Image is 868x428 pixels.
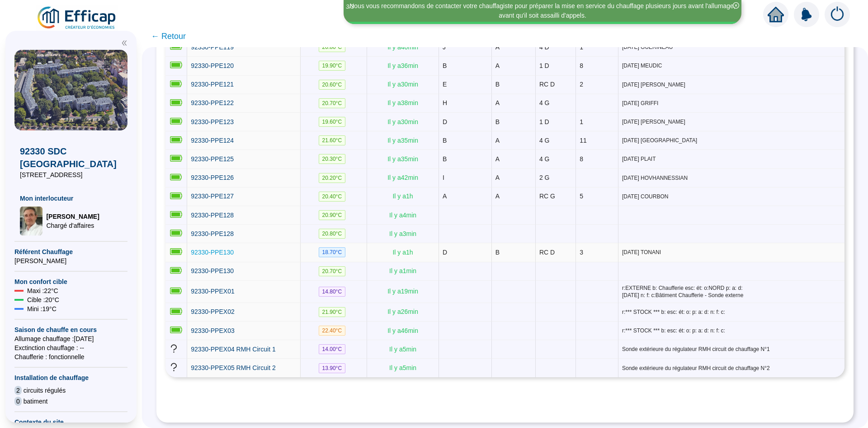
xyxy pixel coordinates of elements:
[392,192,413,200] span: Il y a 1 h
[443,137,447,144] span: B
[191,287,235,296] a: 92330-PPEX01
[622,193,841,200] span: [DATE] COURBON
[495,43,500,51] span: A
[191,81,234,88] span: 92330-PPE121
[319,61,346,71] span: 19.90 °C
[622,43,841,51] span: [DATE] GUERINEAU
[443,62,447,69] span: B
[20,170,122,179] span: [STREET_ADDRESS]
[46,221,99,230] span: Chargé d'affaires
[443,249,447,256] span: D
[319,344,346,354] span: 14.00 °C
[580,155,583,163] span: 8
[622,249,841,256] span: [DATE] TONANI
[14,334,127,343] span: Allumage chauffage : [DATE]
[539,192,555,200] span: RC G
[191,136,234,145] a: 92330-PPE124
[121,40,127,46] span: double-left
[319,192,346,202] span: 20.40 °C
[319,210,346,220] span: 20.90 °C
[580,43,583,51] span: 1
[319,229,346,239] span: 20.80 °C
[191,137,234,144] span: 92330-PPE124
[622,327,841,334] span: r:*** STOCK *** b: esc: ét: o: p: a: d: n: f: c:
[191,43,234,51] span: 92330-PPE119
[14,343,127,352] span: Exctinction chauffage : --
[622,346,841,353] span: Sonde extérieure du régulateur RMH circuit de chauffage N°1
[389,346,416,353] span: Il y a 5 min
[443,192,447,200] span: A
[580,118,583,125] span: 1
[191,249,234,256] span: 92330-PPE130
[539,249,555,256] span: RC D
[191,212,234,219] span: 92330-PPE128
[191,118,234,125] span: 92330-PPE123
[387,174,418,181] span: Il y a 42 min
[443,43,446,51] span: J
[539,43,549,51] span: 4 D
[319,173,346,183] span: 20.20 °C
[539,62,549,69] span: 1 D
[191,99,234,106] span: 92330-PPE122
[622,100,841,107] span: [DATE] GRIFFI
[389,267,416,274] span: Il y a 1 min
[346,3,354,10] i: 3 / 3
[387,118,418,125] span: Il y a 30 min
[14,373,127,382] span: Installation de chauffage
[622,155,841,163] span: [DATE] PLAIT
[495,99,500,106] span: A
[319,266,346,276] span: 20.70 °C
[622,62,841,69] span: [DATE] MEUDIC
[539,118,549,125] span: 1 D
[825,2,850,27] img: alerts
[191,62,234,69] span: 92330-PPE120
[389,364,416,371] span: Il y a 5 min
[443,155,447,163] span: B
[319,287,346,297] span: 14.80 °C
[191,174,234,181] span: 92330-PPE126
[443,99,447,106] span: H
[169,344,179,353] span: question
[768,6,784,23] span: home
[191,192,234,201] a: 92330-PPE127
[622,174,841,182] span: [DATE] HOVHANNESSIAN
[387,327,418,334] span: Il y a 46 min
[191,326,235,336] a: 92330-PPEX03
[389,230,416,237] span: Il y a 3 min
[443,118,447,125] span: D
[20,145,122,170] span: 92330 SDC [GEOGRAPHIC_DATA]
[539,174,550,181] span: 2 G
[539,155,550,163] span: 4 G
[191,308,235,315] span: 92330-PPEX02
[191,364,276,371] span: 92330-PPEX05 RMH Circuit 2
[622,137,841,144] span: [DATE] [GEOGRAPHIC_DATA]
[191,288,235,295] span: 92330-PPEX01
[191,267,234,274] span: 92330-PPE130
[495,174,500,181] span: A
[319,135,346,145] span: 21.60 °C
[319,154,346,164] span: 20.30 °C
[539,137,550,144] span: 4 G
[387,43,418,51] span: Il y a 40 min
[14,256,127,265] span: [PERSON_NAME]
[319,117,346,127] span: 19.60 °C
[27,295,59,304] span: Cible : 20 °C
[191,192,234,200] span: 92330-PPE127
[14,247,127,256] span: Référent Chauffage
[319,80,346,90] span: 20.60 °C
[14,397,22,406] span: 0
[14,325,127,334] span: Saison de chauffe en cours
[622,118,841,125] span: [DATE] [PERSON_NAME]
[191,61,234,71] a: 92330-PPE120
[191,230,234,237] span: 92330-PPE128
[495,249,500,256] span: B
[14,418,127,427] span: Contexte du site
[20,207,42,236] img: Chargé d'affaires
[169,362,179,372] span: question
[319,98,346,108] span: 20.70 °C
[191,229,234,239] a: 92330-PPE128
[36,5,118,31] img: efficap energie logo
[387,99,418,106] span: Il y a 38 min
[14,352,127,361] span: Chaufferie : fonctionnelle
[319,307,346,317] span: 21.90 °C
